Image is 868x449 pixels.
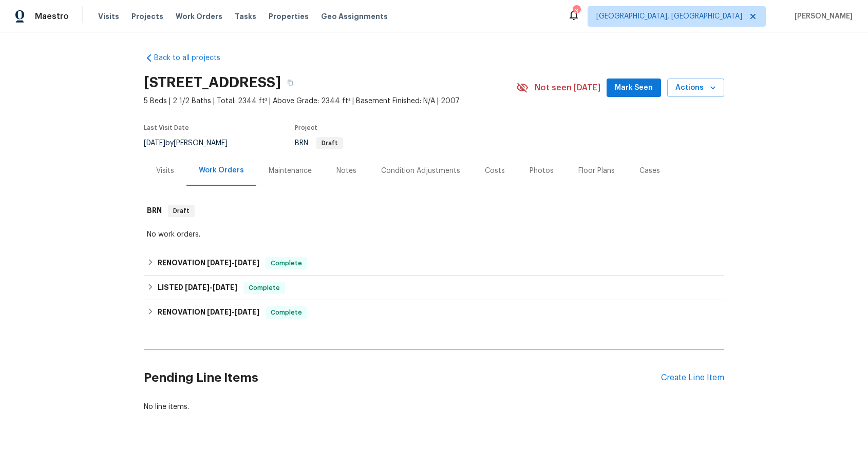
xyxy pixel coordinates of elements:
[207,259,259,266] span: -
[269,166,312,176] div: Maintenance
[131,11,163,22] span: Projects
[207,259,232,266] span: [DATE]
[267,258,306,268] span: Complete
[158,282,237,294] h6: LISTED
[199,165,244,175] div: Work Orders
[607,79,661,97] button: Mark Seen
[144,300,724,325] div: RENOVATION [DATE]-[DATE]Complete
[269,11,309,22] span: Properties
[144,402,724,412] div: No line items.
[158,257,259,269] h6: RENOVATION
[321,11,388,22] span: Geo Assignments
[530,166,554,176] div: Photos
[336,166,356,176] div: Notes
[235,13,256,20] span: Tasks
[185,284,237,291] span: -
[144,137,240,149] div: by [PERSON_NAME]
[207,308,259,316] span: -
[144,125,189,131] span: Last Visit Date
[295,125,317,131] span: Project
[381,166,460,176] div: Condition Adjustments
[144,140,165,147] span: [DATE]
[615,82,653,94] span: Mark Seen
[535,83,600,93] span: Not seen [DATE]
[144,77,281,88] h2: [STREET_ADDRESS]
[169,206,194,216] span: Draft
[144,276,724,300] div: LISTED [DATE]-[DATE]Complete
[244,283,284,293] span: Complete
[144,53,242,63] a: Back to all projects
[185,284,210,291] span: [DATE]
[147,229,721,240] div: No work orders.
[144,354,661,402] h2: Pending Line Items
[667,79,724,97] button: Actions
[267,307,306,318] span: Complete
[98,11,119,22] span: Visits
[639,166,660,176] div: Cases
[176,11,222,22] span: Work Orders
[790,11,853,22] span: [PERSON_NAME]
[235,259,259,266] span: [DATE]
[661,373,724,383] div: Create Line Item
[144,194,724,227] div: BRN Draft
[213,284,237,291] span: [DATE]
[281,73,299,92] button: Copy Address
[156,166,174,176] div: Visits
[295,140,343,147] span: BRN
[144,251,724,276] div: RENOVATION [DATE]-[DATE]Complete
[207,308,232,316] span: [DATE]
[485,166,505,176] div: Costs
[317,140,342,146] span: Draft
[573,6,580,16] div: 3
[35,11,69,22] span: Maestro
[144,96,516,106] span: 5 Beds | 2 1/2 Baths | Total: 2344 ft² | Above Grade: 2344 ft² | Basement Finished: N/A | 2007
[675,82,716,94] span: Actions
[596,11,742,22] span: [GEOGRAPHIC_DATA], [GEOGRAPHIC_DATA]
[235,308,259,316] span: [DATE]
[578,166,615,176] div: Floor Plans
[158,306,259,319] h6: RENOVATION
[147,205,162,217] h6: BRN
